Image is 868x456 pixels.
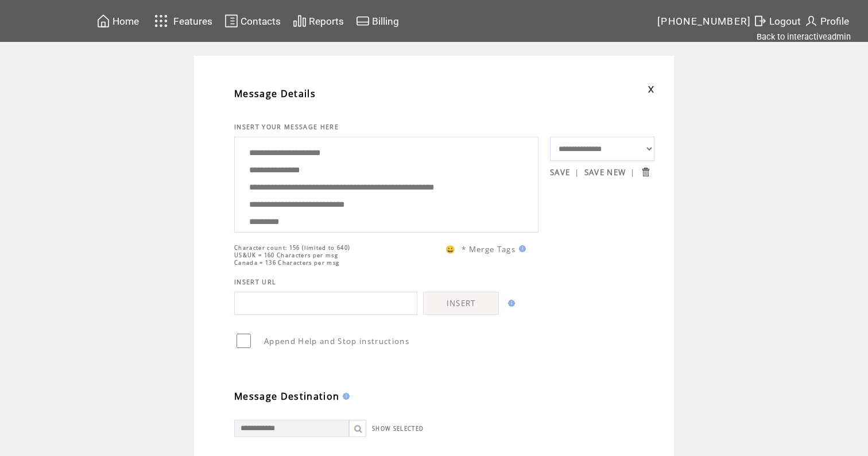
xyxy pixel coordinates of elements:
a: Home [95,12,141,30]
a: INSERT [423,292,499,315]
img: features.svg [151,11,171,30]
img: contacts.svg [224,14,238,28]
img: profile.svg [804,14,818,28]
span: Home [113,16,139,27]
span: Profile [820,16,849,27]
a: SHOW SELECTED [372,425,424,432]
span: Contacts [241,16,281,27]
img: exit.svg [753,14,767,28]
span: Character count: 156 (limited to 640) [234,244,350,252]
span: Features [173,16,212,27]
span: Append Help and Stop instructions [264,336,409,346]
span: Canada = 136 Characters per msg [234,259,339,266]
span: 😀 [445,244,456,254]
a: Billing [354,12,401,30]
span: INSERT URL [234,278,276,286]
span: US&UK = 160 Characters per msg [234,252,338,259]
img: chart.svg [293,14,307,28]
span: Logout [769,16,801,27]
a: Reports [291,12,346,30]
a: SAVE [550,167,570,177]
span: | [575,167,579,177]
input: Submit [640,167,651,177]
span: INSERT YOUR MESSAGE HERE [234,123,339,131]
img: creidtcard.svg [356,14,370,28]
img: help.gif [516,245,526,252]
span: Message Details [234,87,316,100]
img: help.gif [505,300,515,307]
span: Message Destination [234,390,339,403]
span: Reports [309,16,344,27]
a: Logout [751,12,803,30]
img: home.svg [96,14,110,28]
a: SAVE NEW [584,167,626,177]
img: help.gif [339,393,350,400]
a: Features [149,10,214,32]
span: | [630,167,635,177]
a: Back to interactiveadmin [757,32,851,42]
span: * Merge Tags [462,244,516,254]
a: Contacts [223,12,282,30]
span: [PHONE_NUMBER] [657,16,751,27]
span: Billing [372,16,399,27]
a: Profile [803,12,851,30]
